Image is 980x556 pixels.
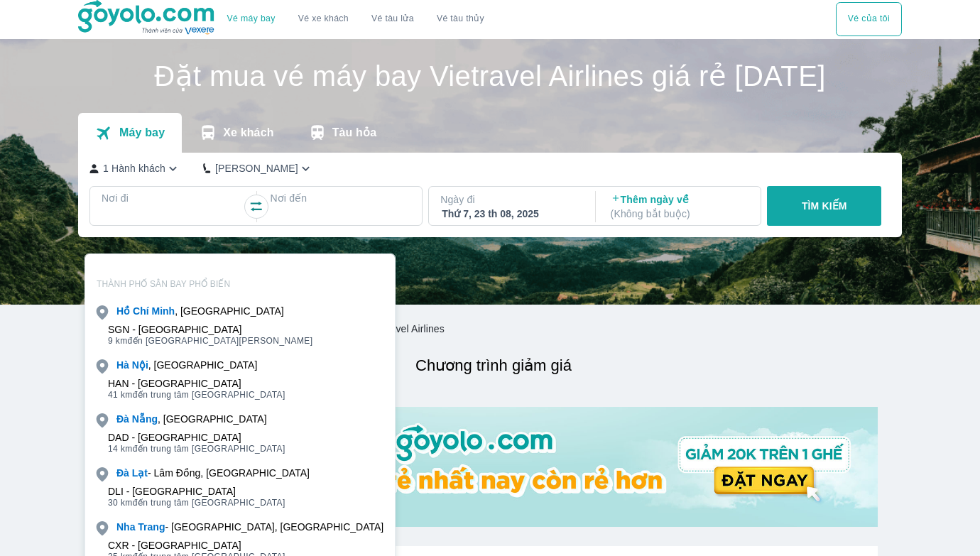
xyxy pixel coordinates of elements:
[132,413,158,425] b: Nẵng
[108,389,285,400] span: đến trung tâm [GEOGRAPHIC_DATA]
[116,304,284,318] div: , [GEOGRAPHIC_DATA]
[108,336,128,346] span: 9 km
[116,521,135,533] b: Nha
[116,466,310,480] div: - Lâm Đồng, [GEOGRAPHIC_DATA]
[216,2,496,36] div: choose transportation mode
[203,161,313,176] button: [PERSON_NAME]
[132,467,148,479] b: Lạt
[611,207,748,221] p: ( Không bắt buộc )
[103,161,165,175] p: 1 Hành khách
[119,126,165,140] p: Máy bay
[116,305,130,317] b: Hồ
[85,278,395,290] p: THÀNH PHỐ SÂN BAY PHỔ BIẾN
[138,521,165,533] b: Trang
[108,443,285,454] span: đến trung tâm [GEOGRAPHIC_DATA]
[116,467,129,479] b: Đà
[425,2,496,36] button: Vé tàu thủy
[108,432,285,443] div: DAD - [GEOGRAPHIC_DATA]
[108,486,285,497] div: DLI - [GEOGRAPHIC_DATA]
[440,192,581,207] p: Ngày đi
[360,2,425,36] a: Vé tàu lửa
[108,335,313,347] span: đến [GEOGRAPHIC_DATA][PERSON_NAME]
[116,412,267,426] div: , [GEOGRAPHIC_DATA]
[108,378,285,389] div: HAN - [GEOGRAPHIC_DATA]
[102,407,878,527] img: banner-home
[78,113,393,153] div: transportation tabs
[102,191,242,205] p: Nơi đi
[270,191,410,205] p: Nơi đến
[108,390,133,400] span: 41 km
[215,161,298,175] p: [PERSON_NAME]
[442,207,579,221] div: Thứ 7, 23 th 08, 2025
[108,497,285,508] span: đến trung tâm [GEOGRAPHIC_DATA]
[223,126,273,140] p: Xe khách
[298,13,349,24] a: Vé xe khách
[102,322,878,336] nav: breadcrumb
[116,359,129,371] b: Hà
[151,305,175,317] b: Minh
[227,13,276,24] a: Vé máy bay
[611,192,748,221] p: Thêm ngày về
[108,444,133,454] span: 14 km
[836,2,902,36] div: choose transportation mode
[332,126,377,140] p: Tàu hỏa
[836,2,902,36] button: Vé của tôi
[116,520,383,534] div: - [GEOGRAPHIC_DATA], [GEOGRAPHIC_DATA]
[109,353,878,378] h2: Chương trình giảm giá
[89,161,180,176] button: 1 Hành khách
[108,540,285,551] div: CXR - [GEOGRAPHIC_DATA]
[116,358,257,372] div: , [GEOGRAPHIC_DATA]
[108,324,313,335] div: SGN - [GEOGRAPHIC_DATA]
[108,498,133,508] span: 30 km
[78,62,902,90] h1: Đặt mua vé máy bay Vietravel Airlines giá rẻ [DATE]
[116,413,129,425] b: Đà
[133,305,149,317] b: Chí
[132,359,148,371] b: Nội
